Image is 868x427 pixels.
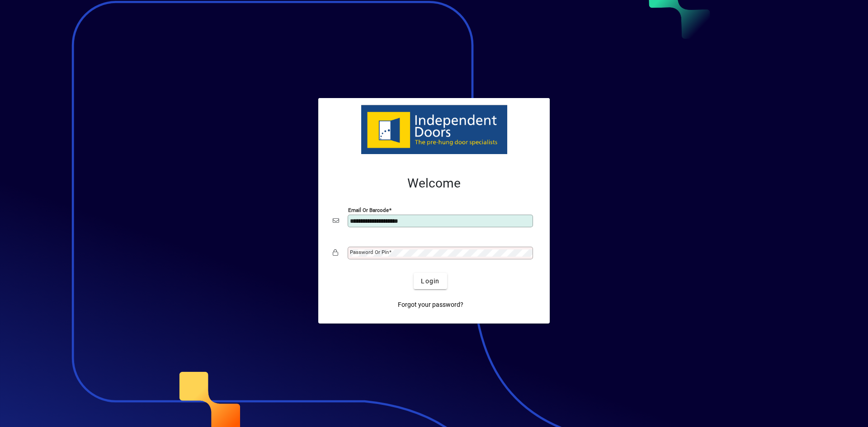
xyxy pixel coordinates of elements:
button: Login [414,273,447,289]
span: Forgot your password? [398,300,463,310]
mat-label: Email or Barcode [348,207,389,213]
span: Login [421,277,439,286]
a: Forgot your password? [394,296,467,313]
h2: Welcome [333,176,535,191]
mat-label: Password or Pin [350,249,389,255]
